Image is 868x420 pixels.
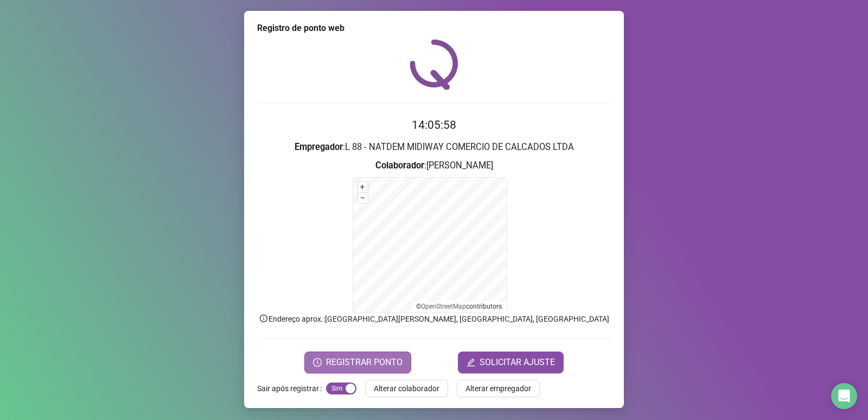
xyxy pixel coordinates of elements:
div: Registro de ponto web [257,22,611,35]
button: – [358,193,368,203]
strong: Colaborador [375,160,424,171]
h3: : L 88 - NATDEM MIDIWAY COMERCIO DE CALCADOS LTDA [257,140,611,154]
span: Alterar empregador [465,383,531,394]
span: REGISTRAR PONTO [326,356,403,369]
h3: : [PERSON_NAME] [257,159,611,173]
button: editSOLICITAR AJUSTE [458,352,564,373]
li: © contributors. [416,303,503,310]
strong: Empregador [295,142,343,152]
time: 14:05:58 [412,118,456,131]
span: SOLICITAR AJUSTE [480,356,555,369]
span: info-circle [259,314,269,323]
img: QRPoint [410,39,458,90]
p: Endereço aprox. : [GEOGRAPHIC_DATA][PERSON_NAME], [GEOGRAPHIC_DATA], [GEOGRAPHIC_DATA] [257,313,611,325]
button: Alterar empregador [457,380,540,397]
span: clock-circle [313,358,322,367]
label: Sair após registrar [257,380,326,397]
div: Open Intercom Messenger [831,383,857,409]
button: + [358,182,368,192]
button: Alterar colaborador [365,380,448,397]
button: REGISTRAR PONTO [304,352,411,373]
span: edit [467,358,475,367]
span: Alterar colaborador [374,383,439,394]
a: OpenStreetMap [421,303,466,310]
